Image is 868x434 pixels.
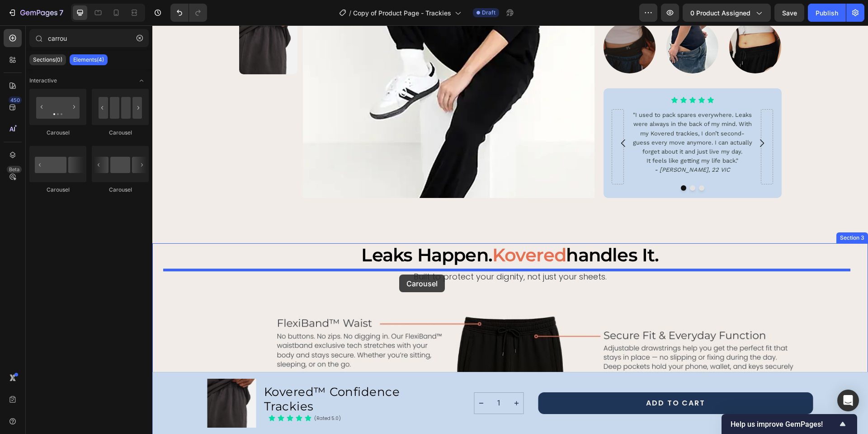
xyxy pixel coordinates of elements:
[837,390,859,411] div: Open Intercom Messenger
[353,8,451,18] span: Copy of Product Page - Trackies
[4,4,67,22] button: 7
[170,4,207,22] div: Undo/Redo
[134,73,149,88] span: Toggle open
[29,129,86,137] div: Carousel
[92,129,149,137] div: Carousel
[152,25,868,434] iframe: To enrich screen reader interactions, please activate Accessibility in Grammarly extension settings
[29,77,57,85] span: Interactive
[808,4,846,22] button: Publish
[33,56,62,63] p: Sections(0)
[92,186,149,194] div: Carousel
[683,4,771,22] button: 0 product assigned
[349,8,351,18] span: /
[7,166,22,173] div: Beta
[690,8,750,18] span: 0 product assigned
[731,420,837,429] span: Help us improve GemPages!
[29,186,86,194] div: Carousel
[782,9,797,17] span: Save
[774,4,804,22] button: Save
[29,29,149,47] input: Search Sections & Elements
[9,96,22,104] div: 450
[482,9,495,17] span: Draft
[73,56,104,63] p: Elements(4)
[731,419,848,429] button: Show survey - Help us improve GemPages!
[816,8,838,18] div: Publish
[59,7,63,18] p: 7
